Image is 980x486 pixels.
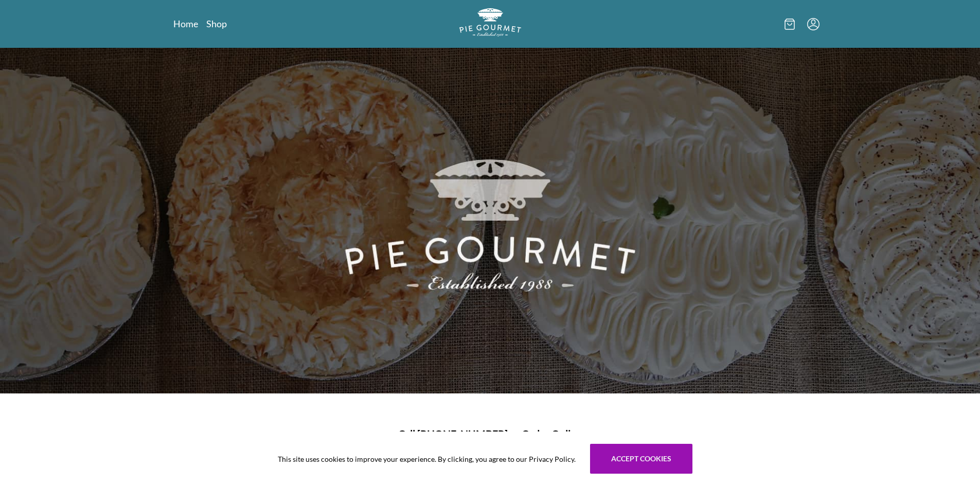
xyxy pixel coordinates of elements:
[807,18,819,30] button: Menu
[459,8,521,37] img: logo
[590,444,692,474] button: Accept cookies
[186,426,795,442] h1: Call [PHONE_NUMBER] or Order Online
[459,8,521,40] a: Logo
[206,17,227,30] a: Shop
[278,454,576,464] span: This site uses cookies to improve your experience. By clicking, you agree to our Privacy Policy.
[173,17,198,30] a: Home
